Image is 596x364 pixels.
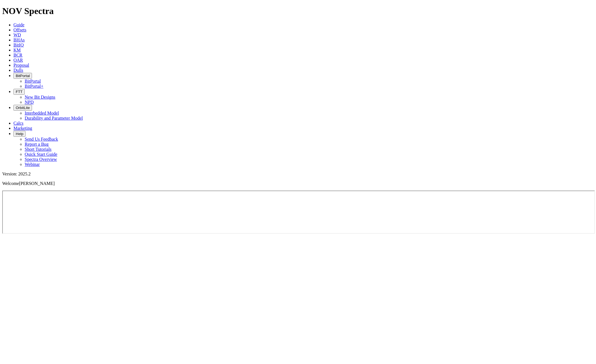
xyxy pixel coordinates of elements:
[16,106,30,110] span: OrbitLite
[25,100,34,105] a: NPD
[16,132,23,136] span: Help
[25,142,48,147] a: Report a Bug
[16,90,22,94] span: FTT
[13,27,26,32] a: Offsets
[25,79,41,84] a: BitPortal
[2,6,594,16] h1: NOV Spectra
[25,152,57,157] a: Quick Start Guide
[13,38,25,42] a: BHAs
[13,58,23,62] a: OAR
[13,73,32,79] button: BitPortal
[13,121,24,126] a: Calcs
[13,33,21,37] a: WD
[25,162,40,167] a: Webinar
[25,95,55,99] a: New Bit Designs
[13,131,26,137] button: Help
[25,111,59,115] a: Interbedded Model
[13,22,24,27] a: Guide
[25,147,52,152] a: Short Tutorials
[13,68,23,73] a: Dulls
[2,181,594,186] p: Welcome
[19,181,55,186] span: [PERSON_NAME]
[13,43,24,47] a: BitIQ
[25,157,57,162] a: Spectra Overview
[13,48,21,52] a: KM
[25,84,43,89] a: BitPortal+
[13,105,32,111] button: OrbitLite
[25,116,83,120] a: Durability and Parameter Model
[13,63,29,68] a: Proposal
[2,171,594,177] div: Version: 2025.2
[13,89,25,95] button: FTT
[25,137,58,142] a: Send Us Feedback
[16,74,30,78] span: BitPortal
[13,126,32,131] a: Marketing
[13,53,22,57] a: BCR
